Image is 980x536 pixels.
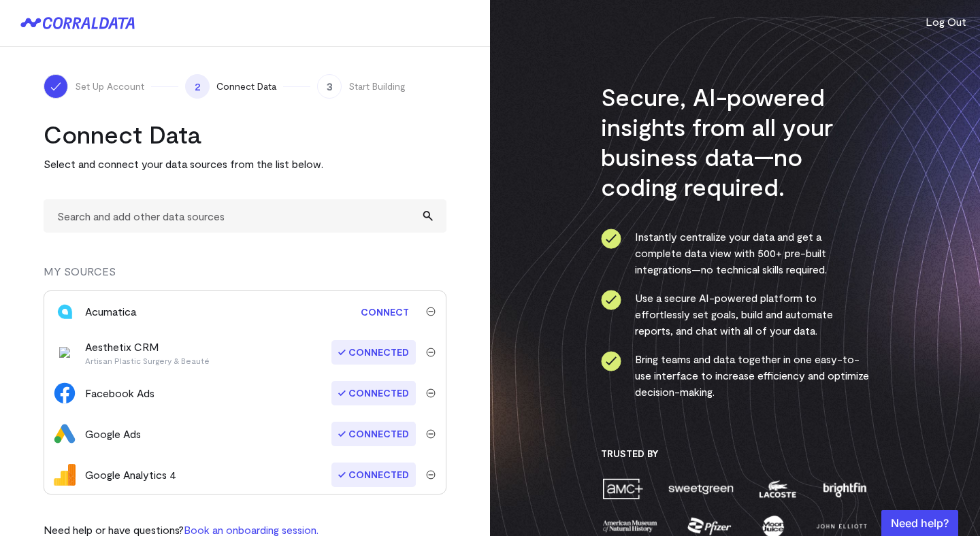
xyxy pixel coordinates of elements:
[354,299,416,324] a: Connect
[601,290,870,339] li: Use a secure AI-powered platform to effortlessly set goals, build and automate reports, and chat ...
[44,119,446,149] h2: Connect Data
[601,351,621,371] img: ico-check-circle-4b19435c.svg
[601,290,621,310] img: ico-check-circle-4b19435c.svg
[75,80,144,93] span: Set Up Account
[317,74,342,99] span: 3
[85,385,154,401] div: Facebook Ads
[601,448,870,460] h3: Trusted By
[426,388,436,398] img: trash-40e54a27.svg
[757,477,798,501] img: lacoste-7a6b0538.png
[44,199,446,233] input: Search and add other data sources
[44,263,446,290] div: MY SOURCES
[85,426,141,442] div: Google Ads
[601,82,870,201] h3: Secure, AI-powered insights from all your business data—no coding required.
[85,355,210,366] p: Artisan Plastic Surgery & Beauté
[331,381,416,405] span: Connected
[331,340,416,365] span: Connected
[59,347,70,358] img: aesthetix_crm-416afc8b.png
[85,303,136,320] div: Acumatica
[54,301,76,322] img: acumatica-986c74c2.svg
[54,382,76,404] img: facebook_ads-56946ca1.svg
[185,74,210,99] span: 2
[216,80,276,93] span: Connect Data
[426,307,436,316] img: trash-40e54a27.svg
[601,351,870,400] li: Bring teams and data together in one easy-to-use interface to increase efficiency and optimize de...
[184,523,318,536] a: Book an onboarding session.
[601,229,870,278] li: Instantly centralize your data and get a complete data view with 500+ pre-built integrations—no t...
[926,14,966,30] button: Log Out
[426,470,436,480] img: trash-40e54a27.svg
[331,463,416,487] span: Connected
[331,422,416,446] span: Connected
[54,464,76,486] img: google_analytics_4-4ee20295.svg
[426,429,436,439] img: trash-40e54a27.svg
[667,477,735,501] img: sweetgreen-1d1fb32c.png
[601,229,621,249] img: ico-check-circle-4b19435c.svg
[85,339,210,366] div: Aesthetix CRM
[348,80,406,93] span: Start Building
[820,477,869,501] img: brightfin-a251e171.png
[54,423,76,445] img: google_ads-c8121f33.png
[49,80,63,93] img: ico-check-white-5ff98cb1.svg
[426,348,436,357] img: trash-40e54a27.svg
[85,467,176,483] div: Google Analytics 4
[44,156,446,172] p: Select and connect your data sources from the list below.
[601,477,644,501] img: amc-0b11a8f1.png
